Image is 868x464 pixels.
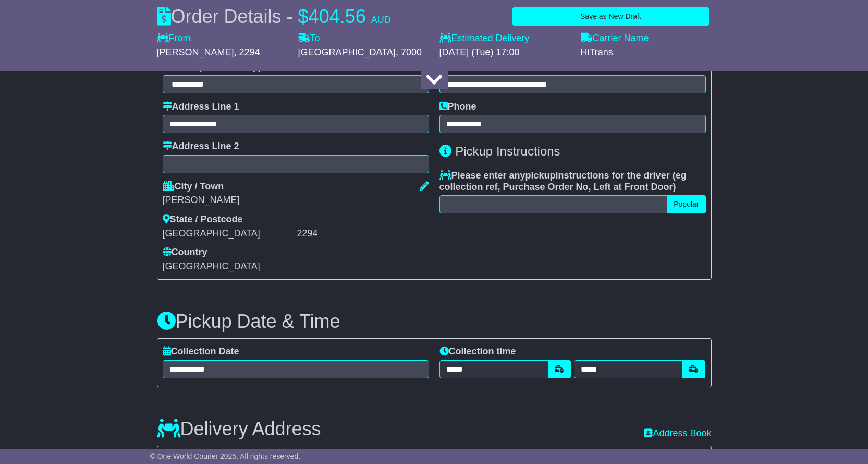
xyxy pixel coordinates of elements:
[455,144,560,158] span: Pickup Instructions
[157,5,391,28] div: Order Details -
[163,228,295,240] div: [GEOGRAPHIC_DATA]
[644,428,711,438] a: Address Book
[298,6,309,27] span: $
[150,452,301,460] span: © One World Courier 2025. All rights reserved.
[163,214,243,225] label: State / Postcode
[371,15,391,25] span: AUD
[439,170,687,192] span: eg collection ref, Purchase Order No, Left at Front Door
[439,346,516,358] label: Collection time
[525,170,556,181] span: pickup
[234,47,260,57] span: , 2294
[396,47,422,57] span: , 7000
[512,7,708,26] button: Save as New Draft
[163,346,239,358] label: Collection Date
[297,228,429,240] div: 2294
[157,311,712,332] h3: Pickup Date & Time
[581,47,712,58] div: HiTrans
[163,195,429,206] div: [PERSON_NAME]
[439,33,570,44] label: Estimated Delivery
[163,247,207,258] label: Country
[157,47,234,57] span: [PERSON_NAME]
[163,141,239,152] label: Address Line 2
[298,47,396,57] span: [GEOGRAPHIC_DATA]
[163,181,224,193] label: City / Town
[439,101,476,113] label: Phone
[309,6,366,27] span: 404.56
[157,419,321,439] h3: Delivery Address
[163,261,260,271] span: [GEOGRAPHIC_DATA]
[439,170,706,193] label: Please enter any instructions for the driver ( )
[157,33,191,44] label: From
[439,47,570,58] div: [DATE] (Tue) 17:00
[163,101,239,113] label: Address Line 1
[581,33,649,44] label: Carrier Name
[298,33,320,44] label: To
[667,195,705,213] button: Popular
